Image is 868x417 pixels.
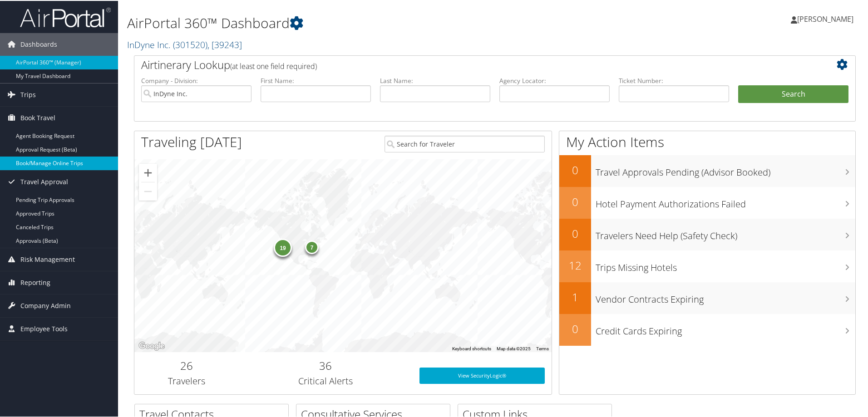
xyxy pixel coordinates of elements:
[559,313,855,345] a: 0Credit Cards Expiring
[305,240,319,253] div: 7
[246,374,406,387] h3: Critical Alerts
[596,256,855,273] h3: Trips Missing Hotels
[20,270,50,293] span: Reporting
[559,289,591,304] h2: 1
[596,288,855,305] h3: Vendor Contracts Expiring
[246,357,406,373] h2: 36
[452,345,491,351] button: Keyboard shortcuts
[20,294,71,316] span: Company Admin
[20,170,68,192] span: Travel Approval
[137,339,167,351] a: Open this area in Google Maps (opens a new window)
[141,357,232,373] h2: 26
[20,32,57,55] span: Dashboards
[20,106,55,128] span: Book Travel
[207,38,242,50] span: , [ 39243 ]
[380,75,490,84] label: Last Name:
[127,13,617,32] h1: AirPortal 360™ Dashboard
[797,13,853,23] span: [PERSON_NAME]
[20,6,111,27] img: airportal-logo.png
[137,339,167,351] img: Google
[559,250,855,281] a: 12Trips Missing Hotels
[559,162,591,177] h2: 0
[559,218,855,250] a: 0Travelers Need Help (Safety Check)
[419,367,545,383] a: View SecurityLogic®
[559,186,855,218] a: 0Hotel Payment Authorizations Failed
[596,161,855,178] h3: Travel Approvals Pending (Advisor Booked)
[20,247,75,270] span: Risk Management
[596,319,855,337] h3: Credit Cards Expiring
[274,238,292,256] div: 19
[596,192,855,210] h3: Hotel Payment Authorizations Failed
[497,345,531,350] span: Map data ©2025
[230,60,317,70] span: (at least one field required)
[173,38,207,50] span: ( 301520 )
[141,132,242,151] h1: Traveling [DATE]
[559,257,591,272] h2: 12
[141,75,252,84] label: Company - Division:
[499,75,610,84] label: Agency Locator:
[559,132,855,151] h1: My Action Items
[559,281,855,313] a: 1Vendor Contracts Expiring
[141,374,232,387] h3: Travelers
[596,224,855,241] h3: Travelers Need Help (Safety Check)
[261,75,371,84] label: First Name:
[20,83,36,105] span: Trips
[141,56,789,72] h2: Airtinerary Lookup
[619,75,729,84] label: Ticket Number:
[559,320,591,336] h2: 0
[738,84,848,103] button: Search
[536,345,549,350] a: Terms (opens in new tab)
[385,135,545,152] input: Search for Traveler
[559,225,591,240] h2: 0
[791,5,863,32] a: [PERSON_NAME]
[127,38,242,50] a: InDyne Inc.
[20,317,68,339] span: Employee Tools
[139,182,157,200] button: Zoom out
[559,154,855,186] a: 0Travel Approvals Pending (Advisor Booked)
[139,163,157,181] button: Zoom in
[559,193,591,209] h2: 0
